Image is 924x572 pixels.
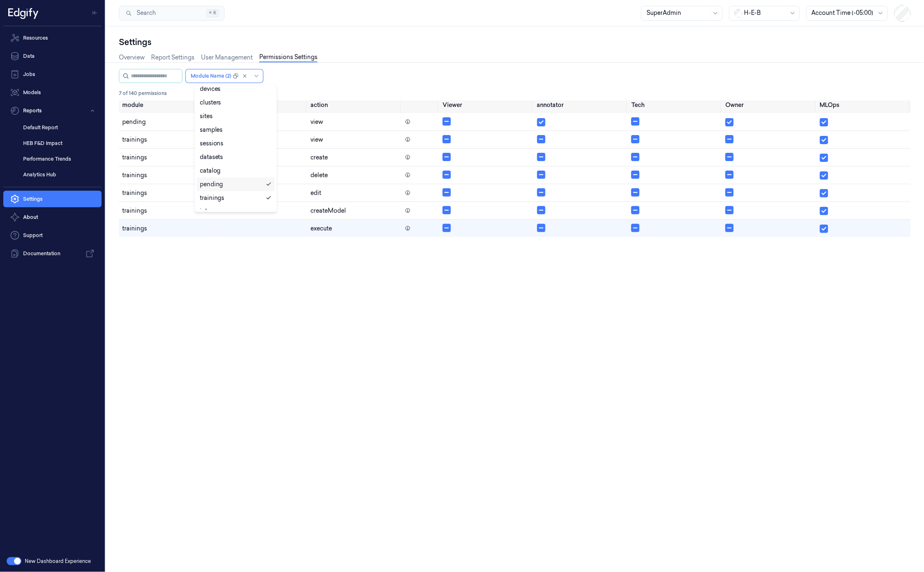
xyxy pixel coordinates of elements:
th: Owner [722,97,816,113]
span: 7 of 140 permissions [119,90,167,97]
button: Search⌘K [119,6,225,21]
td: trainings [119,184,213,202]
a: Permissions Settings [259,53,317,62]
td: pending [119,113,213,131]
th: Tech [628,97,722,113]
td: trainings [119,131,213,149]
td: createModel [308,202,402,220]
a: Overview [119,53,145,62]
div: samples [200,126,223,134]
td: delete [308,166,402,184]
td: trainings [119,220,213,237]
div: clusters [200,98,221,107]
th: action [308,97,402,113]
td: trainings [119,166,213,184]
td: view [308,131,402,149]
div: sites [200,112,213,121]
div: sessions [200,139,224,148]
div: trainings [200,194,225,202]
a: Performance Trends [17,152,102,166]
a: Data [3,48,102,64]
div: catalog [200,166,221,175]
th: annotator [534,97,628,113]
div: devices [200,85,221,93]
td: execute [308,220,402,237]
button: Reports [3,102,102,119]
th: MLOps [817,97,911,113]
a: Report Settings [151,53,194,62]
a: Default Report [17,121,102,135]
a: Analytics Hub [17,168,102,182]
td: create [308,149,402,166]
th: Viewer [439,97,533,113]
a: HEB F&D Impact [17,136,102,150]
a: Documentation [3,245,102,262]
td: edit [308,184,402,202]
a: User Management [201,53,253,62]
td: trainings [119,202,213,220]
div: pending [200,180,223,189]
span: Search [133,9,156,17]
div: jobs [200,207,212,216]
th: module [119,97,213,113]
button: About [3,209,102,225]
a: Models [3,84,102,101]
button: Toggle Navigation [88,6,102,19]
td: trainings [119,149,213,166]
a: Support [3,227,102,244]
a: Jobs [3,66,102,83]
a: Resources [3,30,102,46]
div: datasets [200,153,223,161]
a: Settings [3,191,102,207]
div: Settings [119,36,911,48]
td: view [308,113,402,131]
